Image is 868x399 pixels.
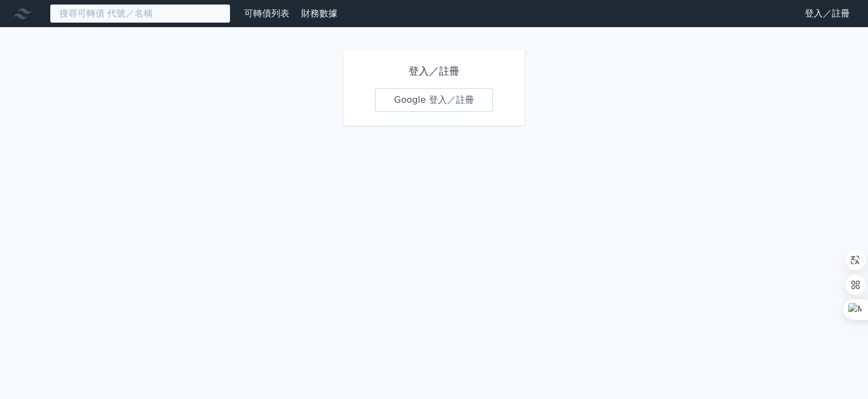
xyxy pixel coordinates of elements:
input: 搜尋可轉債 代號／名稱 [50,4,231,23]
h1: 登入／註冊 [375,63,493,79]
a: 登入／註冊 [796,5,859,23]
a: 可轉債列表 [244,8,289,19]
a: Google 登入／註冊 [375,88,493,112]
a: 財務數據 [301,8,337,19]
